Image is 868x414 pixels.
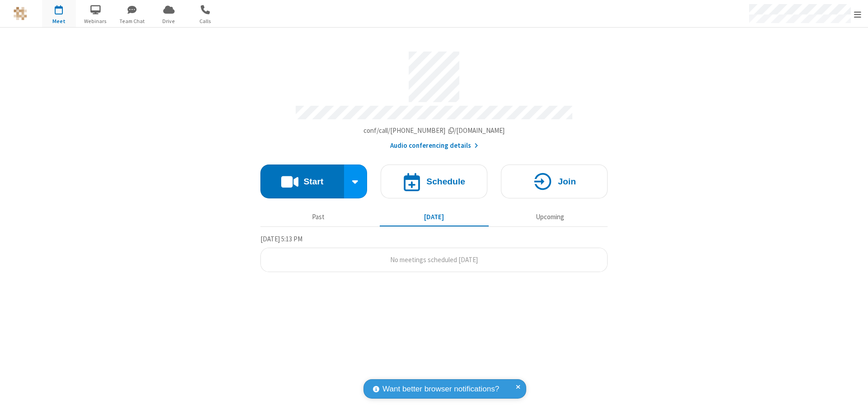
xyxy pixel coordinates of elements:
[115,17,149,25] span: Team Chat
[363,126,505,135] span: Copy my meeting room link
[303,177,323,186] h4: Start
[390,141,478,151] button: Audio conferencing details
[189,17,222,25] span: Calls
[260,45,608,151] section: Account details
[260,235,302,243] span: [DATE] 5:13 PM
[14,7,27,20] img: QA Selenium DO NOT DELETE OR CHANGE
[382,383,499,395] span: Want better browser notifications?
[363,126,505,136] button: Copy my meeting room linkCopy my meeting room link
[380,208,489,226] button: [DATE]
[260,234,608,273] section: Today's Meetings
[495,208,604,226] button: Upcoming
[79,17,113,25] span: Webinars
[152,17,186,25] span: Drive
[558,177,576,186] h4: Join
[390,255,478,264] span: No meetings scheduled [DATE]
[501,165,608,198] button: Join
[381,165,487,198] button: Schedule
[264,208,373,226] button: Past
[344,165,368,198] div: Start conference options
[426,177,465,186] h4: Schedule
[260,165,344,198] button: Start
[42,17,76,25] span: Meet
